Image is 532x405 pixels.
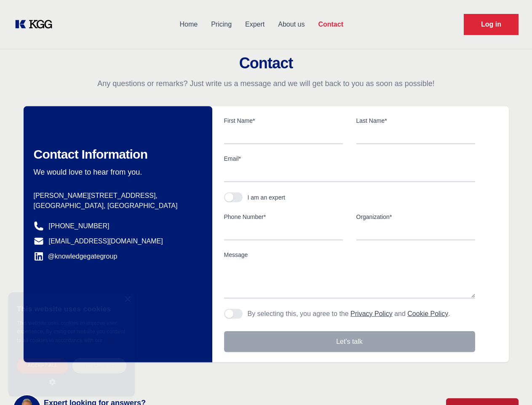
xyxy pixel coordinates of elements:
[34,147,199,162] h2: Contact Information
[248,193,286,202] div: I am an expert
[224,251,475,259] label: Message
[10,55,522,72] h2: Contact
[464,14,519,35] a: Request Demo
[17,338,120,351] a: Cookie Policy
[271,13,311,35] a: About us
[17,299,126,319] div: This website uses cookies
[17,320,125,343] span: This website uses cookies to improve user experience. By using our website you consent to all coo...
[49,236,163,246] a: [EMAIL_ADDRESS][DOMAIN_NAME]
[311,13,350,35] a: Contact
[34,191,199,201] p: [PERSON_NAME][STREET_ADDRESS],
[248,309,450,319] p: By selecting this, you agree to the and .
[124,297,131,303] div: Close
[350,310,393,317] a: Privacy Policy
[204,13,238,35] a: Pricing
[490,364,532,405] iframe: Chat Widget
[224,154,475,163] label: Email*
[72,358,126,373] div: Decline all
[17,358,68,373] div: Accept all
[356,213,475,221] label: Organization*
[34,201,199,211] p: [GEOGRAPHIC_DATA], [GEOGRAPHIC_DATA]
[173,13,204,35] a: Home
[224,331,475,352] button: Let's talk
[13,18,59,31] a: KOL Knowledge Platform: Talk to Key External Experts (KEE)
[356,116,475,125] label: Last Name*
[34,167,199,177] p: We would love to hear from you.
[9,397,52,402] div: Cookie settings
[10,78,522,89] p: Any questions or remarks? Just write us a message and we will get back to you as soon as possible!
[49,221,110,231] a: [PHONE_NUMBER]
[224,116,343,125] label: First Name*
[34,251,118,262] a: @knowledgegategroup
[238,13,271,35] a: Expert
[407,310,448,317] a: Cookie Policy
[224,213,343,221] label: Phone Number*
